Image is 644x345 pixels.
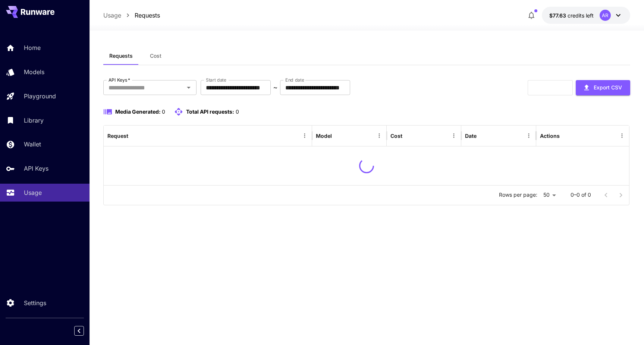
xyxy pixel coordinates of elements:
[150,53,161,59] span: Cost
[617,130,627,141] button: Menu
[107,133,128,139] div: Request
[549,12,594,19] div: $77.62675
[299,130,310,141] button: Menu
[24,298,46,307] p: Settings
[449,130,459,141] button: Menu
[571,191,591,199] p: 0–0 of 0
[103,11,121,20] a: Usage
[236,108,239,115] span: 0
[103,11,160,20] nav: breadcrumb
[24,164,48,173] p: API Keys
[162,108,165,115] span: 0
[24,67,44,76] p: Models
[499,191,537,199] p: Rows per page:
[524,130,534,141] button: Menu
[285,77,304,83] label: End date
[129,130,139,141] button: Sort
[273,83,277,92] p: ~
[465,133,477,139] div: Date
[403,130,414,141] button: Sort
[374,130,384,141] button: Menu
[186,108,234,115] span: Total API requests:
[316,133,332,139] div: Model
[24,43,41,52] p: Home
[24,188,42,197] p: Usage
[540,190,559,200] div: 50
[477,130,488,141] button: Sort
[542,7,630,24] button: $77.62675AR
[115,108,161,115] span: Media Generated:
[333,130,343,141] button: Sort
[24,140,41,149] p: Wallet
[24,116,44,125] p: Library
[600,10,611,21] div: AR
[206,77,226,83] label: Start date
[183,82,194,93] button: Open
[74,326,84,336] button: Collapse sidebar
[109,53,133,59] span: Requests
[24,92,56,101] p: Playground
[135,11,160,20] a: Requests
[80,324,89,338] div: Collapse sidebar
[576,80,630,95] button: Export CSV
[109,77,130,83] label: API Keys
[390,133,402,139] div: Cost
[568,12,594,19] span: credits left
[549,12,568,19] span: $77.63
[540,133,560,139] div: Actions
